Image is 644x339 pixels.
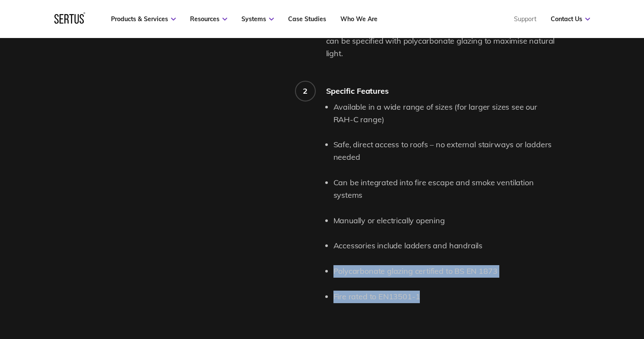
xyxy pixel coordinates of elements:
[333,215,558,227] li: Manually or electrically opening
[333,139,558,164] li: Safe, direct access to roofs – no external stairways or ladders needed
[601,298,644,339] iframe: Chat Widget
[333,101,558,126] li: Available in a wide range of sizes (for larger sizes see our RAH-C range)
[514,15,536,23] a: Support
[333,177,558,202] li: Can be integrated into fire escape and smoke ventilation systems
[333,291,558,303] li: Fire rated to EN13501-1
[333,265,558,278] li: Polycarbonate glazing certified to BS EN 1873
[111,15,176,23] a: Products & Services
[303,86,308,96] div: 2
[326,86,558,96] div: Specific Features
[241,15,274,23] a: Systems
[190,15,227,23] a: Resources
[340,15,378,23] a: Who We Are
[333,240,558,252] li: Accessories include ladders and handrails
[288,15,326,23] a: Case Studies
[551,15,590,23] a: Contact Us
